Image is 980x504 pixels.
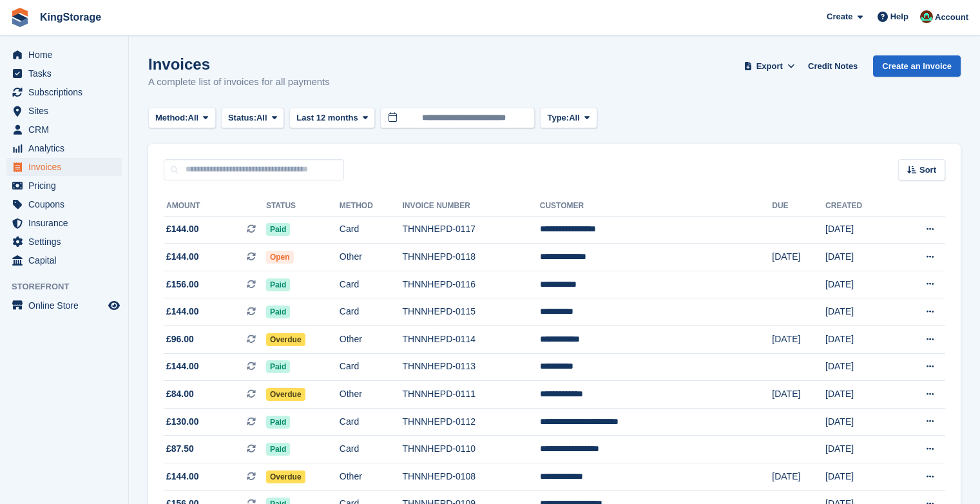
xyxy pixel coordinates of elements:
span: Overdue [266,388,305,401]
span: CRM [28,121,106,139]
th: Method [340,196,403,217]
td: Other [340,326,403,354]
span: Account [935,11,968,24]
span: Paid [266,305,290,318]
td: [DATE] [825,463,894,491]
span: £96.00 [166,333,194,346]
td: [DATE] [825,326,894,354]
span: Paid [266,223,290,236]
span: Open [266,251,294,264]
span: £144.00 [166,222,199,236]
span: £144.00 [166,470,199,483]
a: menu [6,46,122,64]
span: Storefront [12,280,128,293]
a: menu [6,64,122,82]
span: £130.00 [166,415,199,429]
span: Status: [228,111,256,124]
span: Sort [919,164,936,177]
td: THNNHEPD-0112 [402,408,539,436]
span: Home [28,46,106,64]
th: Customer [540,196,773,217]
td: Card [340,216,403,244]
span: £84.00 [166,387,194,401]
td: Card [340,271,403,298]
button: Status: All [221,108,284,129]
img: John King [920,10,933,23]
td: THNNHEPD-0116 [402,271,539,298]
td: Other [340,463,403,491]
span: £144.00 [166,360,199,373]
th: Invoice Number [402,196,539,217]
span: Coupons [28,195,106,213]
span: Online Store [28,296,106,315]
td: [DATE] [825,244,894,271]
td: THNNHEPD-0111 [402,381,539,409]
span: Export [756,60,783,73]
td: [DATE] [772,463,825,491]
td: THNNHEPD-0114 [402,326,539,354]
span: Capital [28,251,106,269]
a: menu [6,83,122,101]
td: [DATE] [825,381,894,409]
a: menu [6,195,122,213]
td: THNNHEPD-0117 [402,216,539,244]
span: Analytics [28,139,106,157]
td: Card [340,353,403,381]
td: Other [340,381,403,409]
p: A complete list of invoices for all payments [148,75,330,90]
button: Export [741,55,798,77]
span: Sites [28,102,106,120]
td: [DATE] [772,381,825,409]
span: Overdue [266,333,305,346]
span: Tasks [28,64,106,82]
a: KingStorage [35,6,106,28]
span: Method: [155,111,188,124]
span: £87.50 [166,442,194,456]
a: menu [6,296,122,315]
img: stora-icon-8386f47178a22dfd0bd8f6a31ec36ba5ce8667c1dd55bd0f319d3a0aa187defe.svg [10,8,30,27]
td: Card [340,298,403,326]
a: Preview store [106,298,122,313]
td: THNNHEPD-0108 [402,463,539,491]
a: menu [6,121,122,139]
th: Due [772,196,825,217]
span: Create [827,10,852,23]
span: Type: [547,111,569,124]
a: menu [6,177,122,195]
td: [DATE] [825,408,894,436]
td: Card [340,408,403,436]
td: THNNHEPD-0113 [402,353,539,381]
span: Paid [266,278,290,291]
a: menu [6,251,122,269]
button: Method: All [148,108,216,129]
td: [DATE] [825,216,894,244]
span: Help [890,10,908,23]
td: Card [340,436,403,463]
td: [DATE] [772,326,825,354]
td: THNNHEPD-0118 [402,244,539,271]
th: Created [825,196,894,217]
td: THNNHEPD-0110 [402,436,539,463]
span: £144.00 [166,305,199,318]
th: Amount [164,196,266,217]
span: Paid [266,416,290,429]
a: Create an Invoice [873,55,961,77]
td: Other [340,244,403,271]
span: Pricing [28,177,106,195]
span: £144.00 [166,250,199,264]
td: [DATE] [825,271,894,298]
td: [DATE] [772,244,825,271]
a: menu [6,233,122,251]
span: Settings [28,233,106,251]
td: [DATE] [825,353,894,381]
td: [DATE] [825,436,894,463]
span: £156.00 [166,278,199,291]
span: Paid [266,443,290,456]
button: Last 12 months [289,108,375,129]
span: Subscriptions [28,83,106,101]
span: All [256,111,267,124]
a: menu [6,102,122,120]
button: Type: All [540,108,597,129]
td: [DATE] [825,298,894,326]
td: THNNHEPD-0115 [402,298,539,326]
